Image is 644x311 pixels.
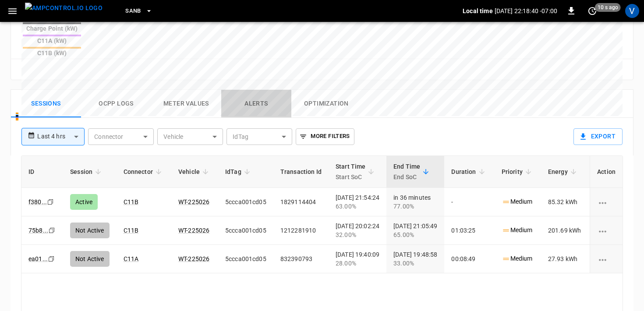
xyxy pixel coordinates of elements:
div: copy [47,254,56,264]
th: ID [21,156,63,188]
span: Vehicle [178,166,211,177]
span: Duration [451,166,487,177]
span: Start TimeStart SoC [336,161,377,182]
span: Priority [502,166,534,177]
div: charging session options [597,254,616,263]
span: IdTag [225,166,253,177]
button: Optimization [291,90,361,118]
td: 27.93 kWh [541,245,588,273]
a: C11A [124,255,139,262]
div: Start Time [336,161,366,182]
button: Ocpp logs [81,90,151,118]
th: Action [590,156,623,188]
span: SanB [125,6,141,16]
div: 33.00% [393,259,437,268]
span: Connector [124,166,164,177]
th: Transaction Id [273,156,329,188]
span: 10 s ago [595,3,621,12]
span: End TimeEnd SoC [393,161,432,182]
div: End Time [393,161,420,182]
div: profile-icon [625,4,639,18]
div: charging session options [597,226,616,235]
div: 28.00% [336,259,379,268]
div: Not Active [70,251,110,267]
button: SanB [122,3,156,20]
p: Start SoC [336,172,366,182]
button: Meter Values [151,90,221,118]
div: [DATE] 19:48:58 [393,250,437,268]
p: [DATE] 22:18:40 -07:00 [495,7,557,15]
img: ampcontrol.io logo [25,3,103,14]
button: Export [573,128,623,145]
td: 832390793 [273,245,329,273]
button: Sessions [11,90,81,118]
p: Medium [502,254,533,263]
p: Local time [463,7,493,15]
a: WT-225026 [178,255,209,262]
span: Session [70,166,104,177]
td: 00:08:49 [444,245,494,273]
td: 5ccca001cd05 [218,245,273,273]
span: Energy [548,166,579,177]
button: set refresh interval [585,4,599,18]
button: Alerts [221,90,291,118]
p: End SoC [393,172,420,182]
div: charging session options [597,198,616,206]
button: More Filters [296,128,354,145]
div: [DATE] 19:40:09 [336,250,379,268]
div: Last 4 hrs [37,128,85,145]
